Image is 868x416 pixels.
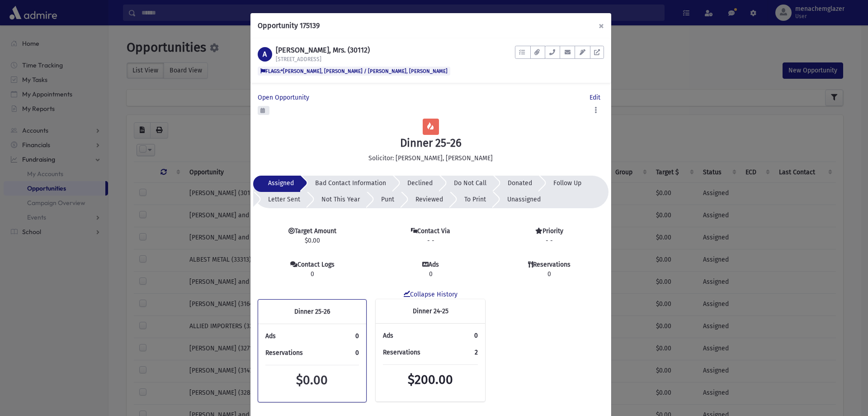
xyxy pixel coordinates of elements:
button: Reviewed [401,192,449,208]
strong: Ads [429,261,439,268]
h4: Dinner 25-26 [258,137,604,150]
span: Reservations [383,349,420,356]
span: 0 [258,269,367,279]
button: Not This Year [307,192,366,208]
span: Not This Year [321,196,360,203]
strong: Reservations [533,261,571,268]
a: 2 [475,349,478,356]
button: × [591,13,611,38]
a: A [PERSON_NAME], Mrs. (30112) [STREET_ADDRESS] [258,46,450,63]
h1: [PERSON_NAME], Mrs. (30112) [276,46,370,54]
span: Bad Contact Information [315,179,386,187]
a: $200.00 [408,372,453,387]
span: Letter Sent [268,196,300,203]
span: Open Opportunity [258,94,313,101]
button: Bad Contact Information [300,176,392,192]
span: Do Not Call [454,179,486,187]
span: Edit [590,94,604,101]
span: Ads [383,332,393,339]
button: To Print [449,192,492,208]
span: $0.00 [296,373,328,387]
span: FLAGS:*[PERSON_NAME], [PERSON_NAME] / [PERSON_NAME], [PERSON_NAME] [258,67,450,76]
a: Edit [590,93,604,102]
h6: [STREET_ADDRESS] [276,56,370,62]
button: Follow Up [538,176,588,192]
span: Follow Up [553,179,581,187]
strong: Target Amount [295,227,336,235]
span: Punt [381,196,394,203]
a: 0 [474,332,478,339]
span: Reservations [265,349,303,357]
span: Declined [407,179,433,187]
strong: Contact Via [417,227,450,235]
button: Punt [366,192,401,208]
span: $0.00 [258,236,367,245]
a: 0 [355,349,359,357]
h6: Opportunity 175139 [258,20,320,31]
button: Declined [392,176,439,192]
span: To Print [464,196,486,203]
span: - - [546,237,553,244]
span: - - [427,237,434,244]
div: Dinner 25-26 [258,300,367,324]
div: A [258,47,272,62]
span: Assigned [268,179,294,187]
a: 0 [355,332,359,340]
button: Letter Sent [253,192,307,208]
strong: Priority [542,227,563,235]
button: Assigned [253,176,300,192]
button: Unassigned [492,192,547,208]
a: Collapse History [404,291,458,298]
p: Solicitor: [PERSON_NAME], [PERSON_NAME] [258,153,604,163]
span: Ads [265,332,276,340]
button: Donated [493,176,538,192]
span: Unassigned [507,196,541,203]
a: Open Opportunity [258,93,313,102]
span: Reviewed [415,196,443,203]
button: Email Templates [575,46,590,59]
span: 0 [495,269,604,279]
button: Do Not Call [439,176,493,192]
span: 0 [376,269,486,279]
span: Donated [508,179,532,187]
div: Dinner 24-25 [376,299,485,324]
strong: Contact Logs [297,261,335,268]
